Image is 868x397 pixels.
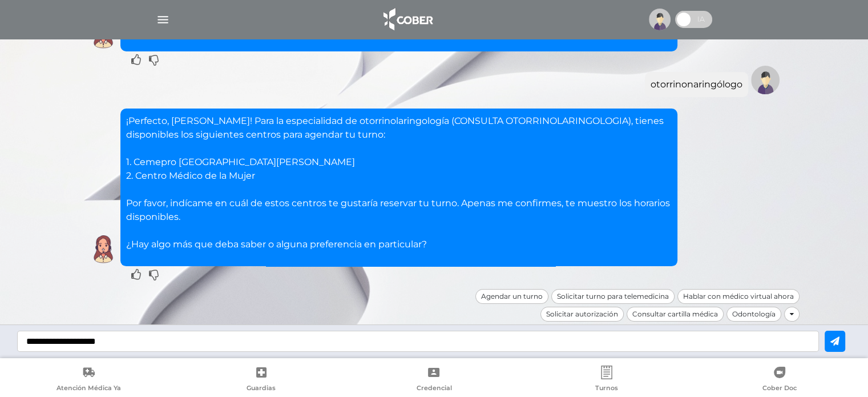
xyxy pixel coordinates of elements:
[56,384,121,394] span: Atención Médica Ya
[649,9,671,30] img: profile-placeholder.svg
[348,366,520,395] a: Credencial
[377,6,437,33] img: logo_cober_home-white.png
[651,78,742,91] div: otorrinonaringólogo
[540,307,624,322] div: Solicitar autorización
[762,384,797,394] span: Cober Doc
[726,307,781,322] div: Odontología
[175,366,348,395] a: Guardias
[2,366,175,395] a: Atención Médica Ya
[677,289,800,304] div: Hablar con médico virtual ahora
[416,384,451,394] span: Credencial
[551,289,675,304] div: Solicitar turno para telemedicina
[247,384,276,394] span: Guardias
[595,384,618,394] span: Turnos
[751,66,780,94] img: Tu imagen
[627,307,724,322] div: Consultar cartilla médica
[520,366,693,395] a: Turnos
[693,366,866,395] a: Cober Doc
[156,13,170,27] img: Cober_menu-lines-white.svg
[89,235,118,263] img: Cober IA
[475,289,548,304] div: Agendar un turno
[126,114,672,251] p: ¡Perfecto, [PERSON_NAME]! Para la especialidad de otorrinolaringología (CONSULTA OTORRINOLARINGOL...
